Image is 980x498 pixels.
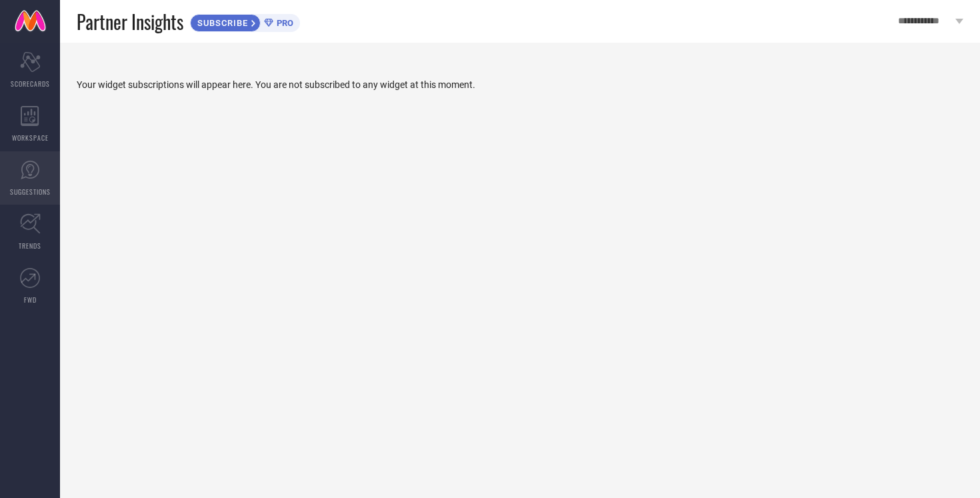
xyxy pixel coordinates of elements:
[191,18,251,28] span: SUBSCRIBE
[10,187,51,197] span: SUGGESTIONS
[11,79,50,89] span: SCORECARDS
[273,18,293,28] span: PRO
[19,241,41,251] span: TRENDS
[77,8,183,35] span: Partner Insights
[24,295,37,305] span: FWD
[12,133,49,143] span: WORKSPACE
[190,11,300,32] a: SUBSCRIBEPRO
[77,63,963,90] div: Your widget subscriptions will appear here. You are not subscribed to any widget at this moment.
